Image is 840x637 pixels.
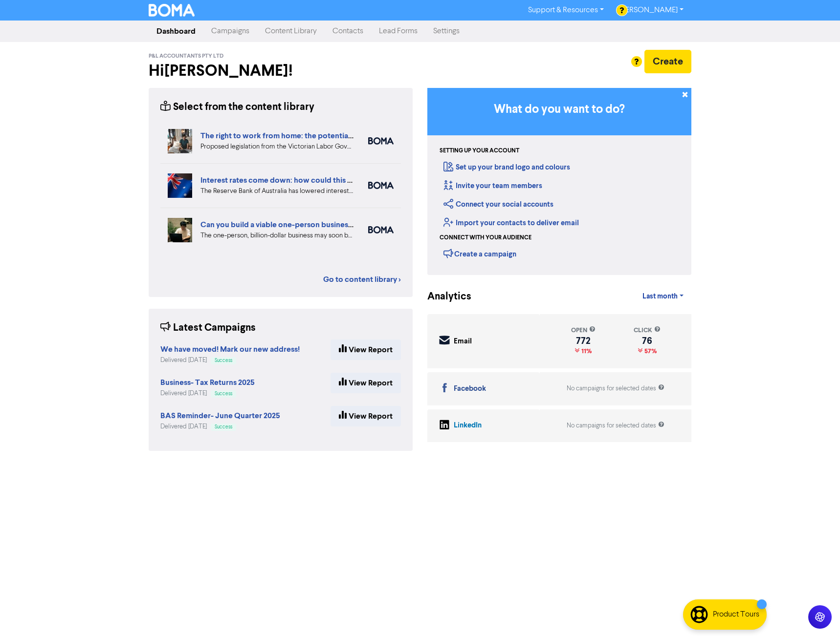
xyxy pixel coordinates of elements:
[200,231,354,241] div: The one-person, billion-dollar business may soon become a reality. But what are the pros and cons...
[454,383,486,395] div: Facebook
[149,4,195,17] img: BOMA Logo
[443,200,553,209] a: Connect your social accounts
[160,422,280,431] div: Delivered [DATE]
[368,182,394,189] img: boma
[644,50,691,73] button: Create
[443,218,579,228] a: Import your contacts to deliver email
[200,186,354,196] div: The Reserve Bank of Australia has lowered interest rates. What does a drop in interest rates mean...
[635,287,691,306] a: Last month
[331,340,401,360] a: View Report
[440,234,531,242] div: Connect with your audience
[160,411,280,421] strong: BAS Reminder- June Quarter 2025
[520,2,612,18] a: Support & Resources
[200,131,492,141] a: The right to work from home: the potential impact for your employees and business
[160,378,255,387] strong: Business- Tax Returns 2025
[634,326,661,335] div: click
[567,421,664,430] div: No campaigns for selected dates
[567,384,664,393] div: No campaigns for selected dates
[612,2,691,18] a: [PERSON_NAME]
[325,21,371,41] a: Contacts
[368,137,394,145] img: boma
[634,337,661,345] div: 76
[642,347,657,355] span: 57%
[371,21,425,41] a: Lead Forms
[200,175,453,185] a: Interest rates come down: how could this affect your business finances?
[149,21,203,41] a: Dashboard
[331,406,401,426] a: View Report
[160,379,255,387] a: Business- Tax Returns 2025
[149,53,223,60] span: P&L Accountants Pty Ltd
[160,389,255,398] div: Delivered [DATE]
[215,391,232,396] span: Success
[200,142,354,152] div: Proposed legislation from the Victorian Labor Government could offer your employees the right to ...
[160,412,280,420] a: BAS Reminder- June Quarter 2025
[454,336,472,347] div: Email
[579,347,592,355] span: 11%
[323,274,401,285] a: Go to content library >
[442,103,677,117] h3: What do you want to do?
[160,356,300,365] div: Delivered [DATE]
[331,373,401,393] a: View Report
[443,163,570,172] a: Set up your brand logo and colours
[791,590,840,637] iframe: Chat Widget
[160,100,314,115] div: Select from the content library
[203,21,257,41] a: Campaigns
[642,292,678,301] span: Last month
[368,226,394,234] img: boma
[215,358,232,363] span: Success
[427,289,459,304] div: Analytics
[200,220,355,230] a: Can you build a viable one-person business?
[440,147,519,155] div: Setting up your account
[149,62,413,80] h2: Hi [PERSON_NAME] !
[443,246,516,261] div: Create a campaign
[443,181,542,191] a: Invite your team members
[571,337,596,345] div: 772
[257,21,325,41] a: Content Library
[571,326,596,335] div: open
[215,425,232,429] span: Success
[425,21,467,41] a: Settings
[427,88,691,275] div: Getting Started in BOMA
[454,420,482,431] div: LinkedIn
[160,346,300,354] a: We have moved! Mark our new address!
[160,320,256,336] div: Latest Campaigns
[160,344,300,354] strong: We have moved! Mark our new address!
